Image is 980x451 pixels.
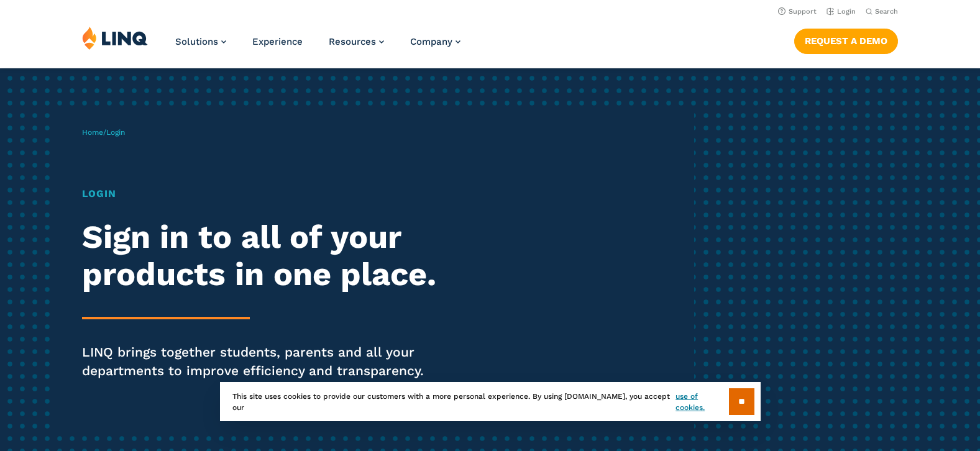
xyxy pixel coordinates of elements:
[866,7,898,16] button: Open Search Bar
[82,219,460,293] h2: Sign in to all of your products in one place.
[410,36,452,47] span: Company
[675,391,728,413] a: use of cookies.
[175,36,218,47] span: Solutions
[82,343,460,380] p: LINQ brings together students, parents and all your departments to improve efficiency and transpa...
[220,382,761,421] div: This site uses cookies to provide our customers with a more personal experience. By using [DOMAIN...
[329,36,384,47] a: Resources
[794,29,898,53] a: Request a Demo
[252,36,303,47] a: Experience
[329,36,376,47] span: Resources
[827,7,856,16] a: Login
[778,7,817,16] a: Support
[175,36,226,47] a: Solutions
[82,186,460,201] h1: Login
[106,128,125,137] span: Login
[410,36,460,47] a: Company
[82,26,148,50] img: LINQ | K‑12 Software
[82,128,103,137] a: Home
[82,128,125,137] span: /
[794,26,898,53] nav: Button Navigation
[175,26,460,67] nav: Primary Navigation
[875,7,898,16] span: Search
